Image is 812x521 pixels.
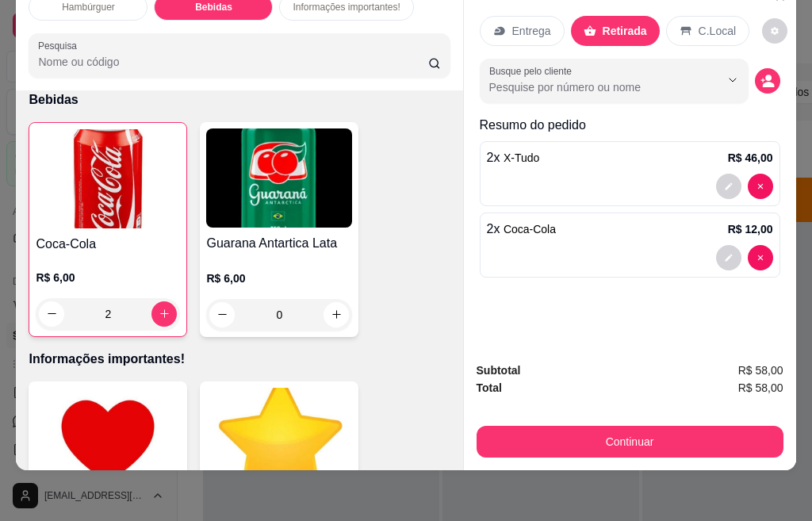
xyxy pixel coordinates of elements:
button: decrease-product-quantity [762,18,787,44]
button: decrease-product-quantity [716,245,741,270]
button: decrease-product-quantity [716,174,741,199]
button: decrease-product-quantity [209,302,235,328]
p: Retirada [603,23,647,39]
h4: Guarana Antartica Lata [206,234,352,253]
button: increase-product-quantity [151,301,177,327]
p: Informações importantes! [29,350,450,369]
span: R$ 58,00 [738,362,783,379]
img: product-image [36,129,180,228]
img: product-image [206,388,352,487]
p: R$ 46,00 [728,150,773,166]
span: X-Tudo [504,151,539,164]
button: increase-product-quantity [324,302,349,328]
p: Bebidas [29,90,450,109]
button: Continuar [477,426,783,458]
p: Resumo do pedido [480,116,780,135]
img: product-image [35,388,181,487]
input: Pesquisa [38,54,428,70]
img: product-image [206,128,352,228]
p: Bebidas [195,1,232,13]
span: R$ 58,00 [738,379,783,396]
p: R$ 12,00 [728,221,773,237]
strong: Subtotal [477,364,521,377]
p: 2 x [487,220,557,239]
strong: Total [477,381,502,394]
button: Show suggestions [720,67,745,93]
p: Entrega [512,23,551,39]
button: decrease-product-quantity [39,301,64,327]
p: Hambúrguer [62,1,115,13]
button: decrease-product-quantity [755,68,780,94]
p: C.Local [699,23,736,39]
label: Busque pelo cliente [489,64,577,78]
input: Busque pelo cliente [489,79,695,95]
p: R$ 6,00 [206,270,352,286]
p: R$ 6,00 [36,270,180,285]
h4: Coca-Cola [36,235,180,254]
p: 2 x [487,148,540,167]
span: Coca-Cola [504,223,556,236]
button: decrease-product-quantity [748,174,773,199]
button: decrease-product-quantity [748,245,773,270]
p: Informações importantes! [293,1,400,13]
label: Pesquisa [38,39,82,52]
